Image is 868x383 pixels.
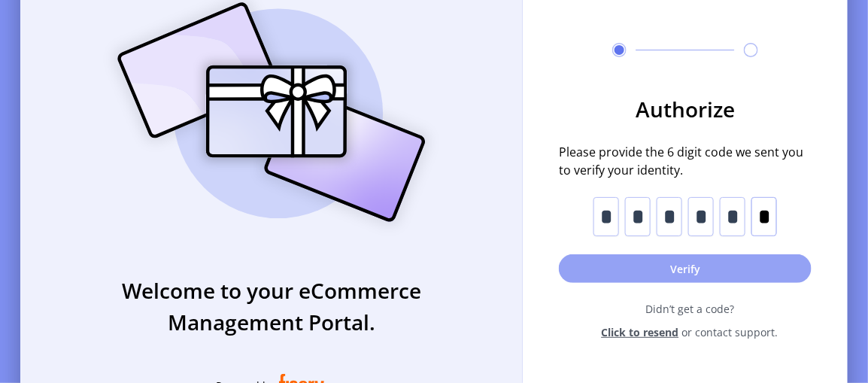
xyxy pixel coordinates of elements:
[559,143,812,179] span: Please provide the 6 digit code we sent you to verify your identity.
[568,301,812,317] span: Didn’t get a code?
[20,275,523,338] h3: Welcome to your eCommerce Management Portal.
[602,324,679,340] span: Click to resend
[559,93,812,125] h3: Authorize
[559,254,812,283] button: Verify
[682,324,778,340] span: or contact support.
